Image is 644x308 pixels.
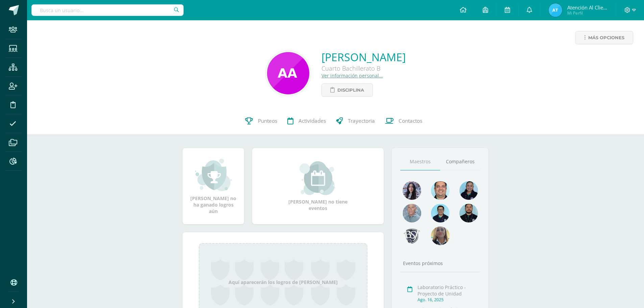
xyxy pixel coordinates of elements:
img: 31702bfb268df95f55e840c80866a926.png [403,181,421,200]
div: Eventos próximos [400,260,480,266]
img: achievement_small.png [195,158,232,192]
img: 268c03af5433832e48dbe5066ea70a2c.png [267,52,309,94]
img: 2207c9b573316a41e74c87832a091651.png [459,204,478,222]
a: Disciplina [321,84,373,97]
div: Cuarto Bachillerato B [321,64,406,72]
div: Laboratorio Práctico - Proyecto de Unidad [418,284,478,297]
img: d483e71d4e13296e0ce68ead86aec0b8.png [403,227,421,245]
span: Contactos [399,117,422,124]
img: d220431ed6a2715784848fdc026b3719.png [431,204,450,222]
a: Maestros [400,153,440,170]
span: Atención al cliente [567,4,608,11]
img: aa9857ee84d8eb936f6c1e33e7ea3df6.png [431,227,450,245]
a: Más opciones [575,31,633,44]
div: Ago. 16, 2025 [418,297,478,303]
div: [PERSON_NAME] no tiene eventos [284,161,352,211]
img: ada85960de06b6a82e22853ecf293967.png [549,3,562,17]
img: 677c00e80b79b0324b531866cf3fa47b.png [431,181,450,200]
a: Ver información personal... [321,72,383,79]
a: Contactos [380,108,427,135]
span: Actividades [299,117,326,124]
img: event_small.png [300,161,336,195]
input: Busca un usuario... [31,4,184,16]
a: Trayectoria [331,108,380,135]
span: Mi Perfil [567,10,608,16]
span: Punteos [258,117,277,124]
img: 4fefb2d4df6ade25d47ae1f03d061a50.png [459,181,478,200]
a: [PERSON_NAME] [321,50,406,64]
img: 55ac31a88a72e045f87d4a648e08ca4b.png [403,204,421,222]
a: Punteos [240,108,282,135]
a: Compañeros [440,153,480,170]
span: Disciplina [337,84,364,96]
span: Más opciones [588,31,624,44]
span: Trayectoria [348,117,375,124]
a: Actividades [282,108,331,135]
div: [PERSON_NAME] no ha ganado logros aún [189,158,237,214]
